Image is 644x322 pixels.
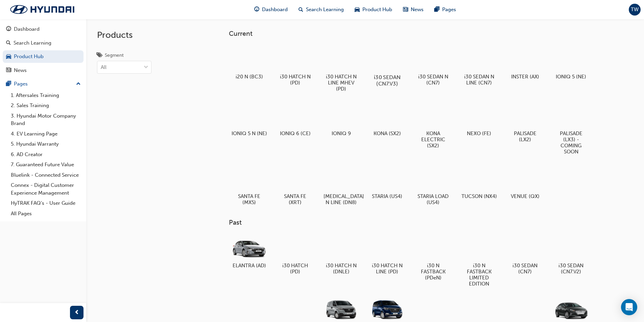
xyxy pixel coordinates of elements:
h5: ELANTRA (AD) [232,263,267,269]
span: prev-icon [74,308,79,317]
a: KONA (SX2) [367,100,407,139]
a: ELANTRA (AD) [229,232,269,271]
a: IONIQ 5 N (NE) [229,100,269,139]
img: Trak [3,2,81,17]
a: TUCSON (NX4) [459,163,499,202]
a: 1. Aftersales Training [8,90,84,101]
h5: i30 SEDAN N LINE (CN7) [461,74,497,86]
h2: Products [97,30,151,41]
h5: SANTA FE (MX5) [232,193,267,205]
span: Dashboard [262,6,288,14]
span: Pages [442,6,456,14]
a: i20 N (BC3) [229,43,269,82]
h5: i30 HATCH (PD) [278,263,313,275]
a: Connex - Digital Customer Experience Management [8,180,84,198]
h5: i30 HATCH N (PD) [278,74,313,86]
a: KONA ELECTRIC (SX2) [413,100,453,151]
a: STARIA LOAD (US4) [413,163,453,208]
span: news-icon [6,68,11,74]
h5: i30 SEDAN N (CN7) [415,74,451,86]
a: 2. Sales Training [8,100,84,111]
span: search-icon [6,40,11,46]
div: Segment [105,52,124,59]
span: car-icon [6,54,11,60]
button: DashboardSearch LearningProduct HubNews [3,22,84,78]
a: PALISADE (LX3) - COMING SOON [551,100,591,157]
h3: Past [229,219,613,226]
a: SANTA FE (MX5) [229,163,269,208]
div: All [101,64,106,71]
a: All Pages [8,208,84,219]
a: i30 N FASTBACK LIMITED EDITION [459,232,499,290]
h5: i30 HATCH N (DNLE) [324,263,359,275]
h5: [MEDICAL_DATA] N LINE (DN8) [324,193,359,205]
a: i30 HATCH N LINE (PD) [367,232,407,277]
a: Dashboard [3,23,84,35]
a: i30 HATCH N (PD) [275,43,315,88]
a: News [3,64,84,77]
a: Product Hub [3,50,84,63]
div: News [14,67,27,74]
h5: PALISADE (LX3) - COMING SOON [553,130,589,155]
span: pages-icon [434,5,439,14]
h5: KONA (SX2) [369,130,405,137]
a: 6. AD Creator [8,149,84,160]
button: TW [629,4,641,16]
a: [MEDICAL_DATA] N LINE (DN8) [321,163,361,208]
span: Product Hub [362,6,392,14]
a: search-iconSearch Learning [293,3,349,17]
h5: INSTER (AX) [507,74,543,80]
a: i30 SEDAN (CN7.V2) [551,232,591,277]
h5: PALISADE (LX2) [507,130,543,143]
span: News [411,6,424,14]
span: guage-icon [254,5,259,14]
div: Search Learning [14,39,51,47]
span: search-icon [299,5,303,14]
a: i30 N FASTBACK (PDeN) [413,232,453,283]
h5: i30 SEDAN (CN7) [507,263,543,275]
h5: i30 SEDAN (CN7.V3) [368,74,406,87]
a: SANTA FE (XRT) [275,163,315,208]
h5: IONIQ 5 N (NE) [232,130,267,137]
span: guage-icon [6,26,11,32]
h5: KONA ELECTRIC (SX2) [415,130,451,149]
span: car-icon [355,5,360,14]
a: i30 HATCH N (DNLE) [321,232,361,277]
span: up-icon [76,80,81,89]
span: TW [631,6,639,14]
a: Search Learning [3,37,84,49]
a: i30 SEDAN (CN7) [505,232,545,277]
h5: VENUE (QX) [507,193,543,199]
a: i30 SEDAN (CN7.V3) [367,43,407,88]
a: i30 SEDAN N (CN7) [413,43,453,88]
h5: i30 HATCH N LINE (PD) [369,263,405,275]
h5: IONIQ 9 [324,130,359,137]
button: Pages [3,78,84,90]
h5: STARIA (US4) [369,193,405,199]
a: 4. EV Learning Page [8,129,84,139]
a: STARIA (US4) [367,163,407,202]
span: Search Learning [306,6,344,14]
h5: i30 SEDAN (CN7.V2) [553,263,589,275]
a: 3. Hyundai Motor Company Brand [8,111,84,129]
h5: STARIA LOAD (US4) [415,193,451,205]
div: Pages [14,80,28,88]
h5: i30 HATCH N LINE MHEV (PD) [324,74,359,92]
a: IONIQ 5 (NE) [551,43,591,82]
a: Bluelink - Connected Service [8,170,84,180]
h5: TUCSON (NX4) [461,193,497,199]
span: down-icon [144,63,148,72]
a: 5. Hyundai Warranty [8,139,84,149]
h5: IONIQ 5 (NE) [553,74,589,80]
a: PALISADE (LX2) [505,100,545,145]
a: 7. Guaranteed Future Value [8,159,84,170]
span: tags-icon [97,53,102,59]
div: Dashboard [14,25,40,33]
span: news-icon [403,5,408,14]
a: i30 HATCH N LINE MHEV (PD) [321,43,361,94]
h5: SANTA FE (XRT) [278,193,313,205]
span: pages-icon [6,81,11,87]
h5: i20 N (BC3) [232,74,267,80]
a: HyTRAK FAQ's - User Guide [8,198,84,208]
